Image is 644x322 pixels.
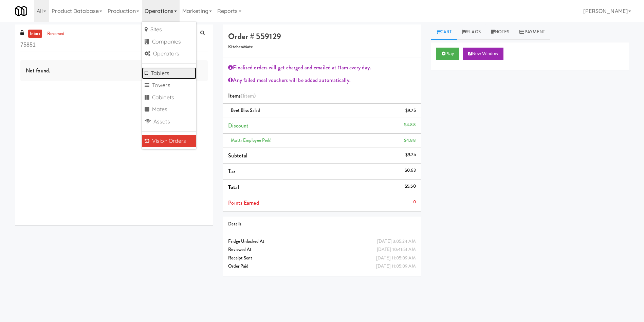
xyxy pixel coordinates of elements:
span: Items [228,92,256,100]
a: Tablets [142,67,196,80]
div: $5.50 [405,182,416,191]
a: Assets [142,116,196,128]
a: inbox [28,30,42,38]
span: (1 ) [241,92,256,100]
a: Mates [142,103,196,116]
a: Flags [457,24,486,40]
div: 0 [413,198,416,206]
button: New Window [463,48,503,60]
button: Play [436,48,460,60]
span: Mattr Employee Perk! [231,137,272,143]
ng-pluralize: item [244,92,254,100]
div: Any failed meal vouchers will be added automatically. [228,75,416,85]
span: Not found. [26,67,50,74]
span: Tax [228,167,235,175]
span: Subtotal [228,152,247,159]
span: Points Earned [228,199,259,207]
h4: Order # 559129 [228,32,416,41]
a: Operators [142,48,196,60]
div: Receipt Sent [228,254,416,262]
a: Cabinets [142,91,196,104]
div: Reviewed At [228,245,416,254]
div: Order Paid [228,262,416,271]
h5: KitchenMate [228,45,416,50]
a: Towers [142,79,196,91]
span: Discount [228,122,249,130]
a: Notes [486,24,515,40]
a: Sites [142,23,196,36]
div: [DATE] 10:41:51 AM [377,245,416,254]
div: $0.63 [405,166,416,175]
div: [DATE] 3:05:24 AM [377,237,416,246]
div: Details [228,220,416,228]
div: [DATE] 11:05:09 AM [376,262,416,271]
a: reviewed [45,30,67,38]
div: $4.88 [404,121,416,129]
a: Payment [514,24,550,40]
div: $9.75 [405,106,416,115]
a: Cart [431,24,457,40]
div: $4.88 [404,136,416,145]
div: Finalized orders will get charged and emailed at 11am every day. [228,63,416,73]
input: Search vision orders [20,39,208,51]
div: Fridge Unlocked At [228,237,416,246]
div: [DATE] 11:05:09 AM [376,254,416,262]
span: Beet Bliss Salad [231,107,260,114]
img: Micromart [15,5,27,17]
a: Companies [142,36,196,48]
div: $9.75 [405,151,416,159]
a: Vision Orders [142,135,196,147]
span: Total [228,183,239,191]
